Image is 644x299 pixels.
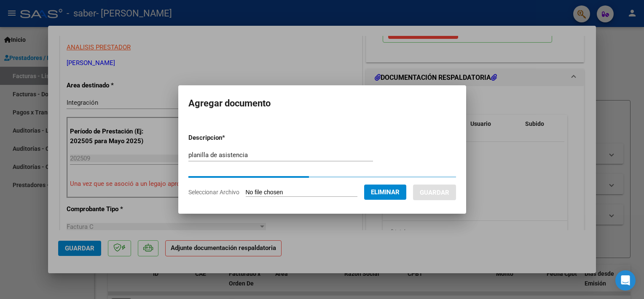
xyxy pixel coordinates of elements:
button: Eliminar [364,185,406,200]
span: Guardar [420,189,449,196]
div: Open Intercom Messenger [615,270,636,291]
h2: Agregar documento [188,95,456,111]
span: Eliminar [371,188,400,196]
button: Guardar [413,185,456,200]
p: Descripcion [188,133,269,143]
span: Seleccionar Archivo [188,189,239,196]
